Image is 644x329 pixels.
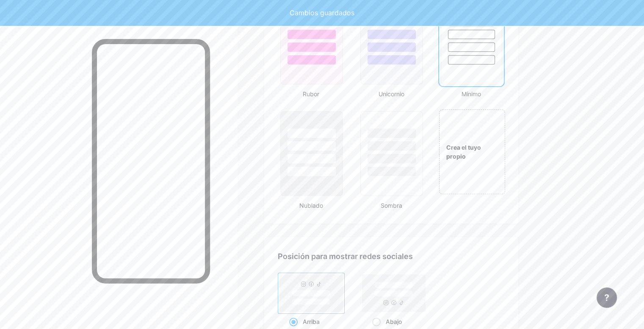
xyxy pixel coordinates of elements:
font: Unicornio [378,90,404,98]
font: Crea el tuyo propio [446,144,481,160]
font: Mínimo [462,90,481,98]
font: Rubor [303,90,319,98]
font: Cambios guardados [290,8,354,17]
font: Arriba [303,318,320,325]
font: Nublado [299,202,323,209]
font: Posición para mostrar redes sociales [278,252,413,261]
font: Sombra [380,202,402,209]
font: Abajo [386,318,402,325]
